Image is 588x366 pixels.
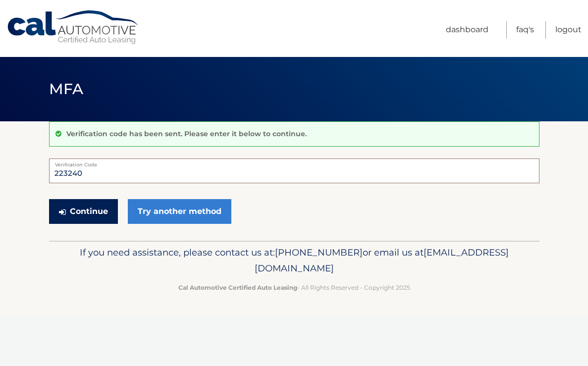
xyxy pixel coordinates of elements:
[275,247,363,258] span: [PHONE_NUMBER]
[178,284,297,291] strong: Cal Automotive Certified Auto Leasing
[49,158,539,166] label: Verification Code
[49,80,84,98] span: MFA
[55,282,533,293] p: - All Rights Reserved - Copyright 2025
[128,199,231,224] a: Try another method
[6,10,140,45] a: Cal Automotive
[49,199,118,224] button: Continue
[49,158,539,183] input: Verification Code
[55,245,533,276] p: If you need assistance, please contact us at: or email us at
[516,21,534,39] a: FAQ's
[255,247,509,274] span: [EMAIL_ADDRESS][DOMAIN_NAME]
[446,21,488,39] a: Dashboard
[66,129,307,138] p: Verification code has been sent. Please enter it below to continue.
[555,21,582,39] a: Logout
